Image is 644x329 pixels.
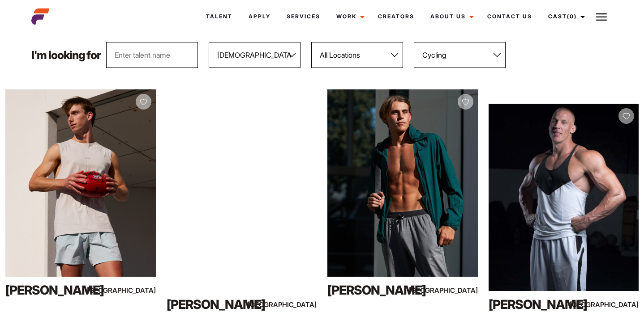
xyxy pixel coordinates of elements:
div: [PERSON_NAME] [327,281,417,299]
div: [GEOGRAPHIC_DATA] [271,299,317,310]
img: Burger icon [596,12,607,22]
a: Apply [240,4,279,29]
a: Contact Us [479,4,540,29]
a: Talent [198,4,240,29]
a: About Us [422,4,479,29]
div: [GEOGRAPHIC_DATA] [111,285,156,296]
a: Creators [370,4,422,29]
div: [PERSON_NAME] [489,295,579,313]
a: Cast(0) [540,4,590,29]
div: [PERSON_NAME] [5,281,95,299]
p: I'm looking for [31,50,101,61]
input: Enter talent name [106,42,198,68]
div: [GEOGRAPHIC_DATA] [593,299,639,310]
span: (0) [567,13,577,20]
a: Work [328,4,370,29]
img: cropped-aefm-brand-fav-22-square.png [31,8,49,25]
div: [GEOGRAPHIC_DATA] [433,285,478,296]
div: [PERSON_NAME] [167,295,257,313]
a: Services [279,4,328,29]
